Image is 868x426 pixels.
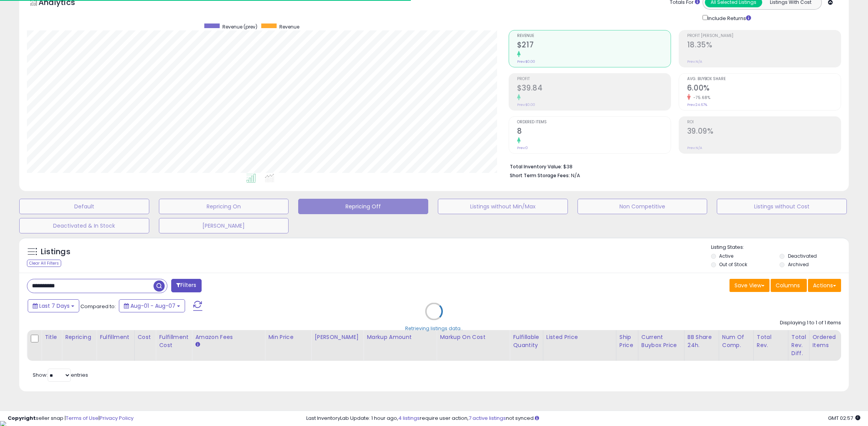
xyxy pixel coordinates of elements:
[687,120,841,124] span: ROI
[398,414,420,422] a: 4 listings
[159,199,289,214] button: Repricing On
[159,218,289,233] button: [PERSON_NAME]
[306,415,860,422] div: Last InventoryLab Update: 1 hour ago, require user action, not synced.
[517,59,535,64] small: Prev: $0.00
[687,84,841,94] h2: 6.00%
[687,40,841,51] h2: 18.35%
[8,414,36,422] strong: Copyright
[438,199,568,214] button: Listings without Min/Max
[517,120,671,124] span: Ordered Items
[517,84,671,94] h2: $39.84
[19,218,149,233] button: Deactivated & In Stock
[8,415,134,422] div: seller snap | |
[687,59,702,64] small: Prev: N/A
[578,199,708,214] button: Non Competitive
[717,199,847,214] button: Listings without Cost
[510,163,562,170] b: Total Inventory Value:
[517,102,535,107] small: Prev: $0.00
[571,172,580,179] span: N/A
[469,414,506,422] a: 7 active listings
[19,199,149,214] button: Default
[828,414,860,422] span: 2025-08-15 02:57 GMT
[517,146,528,150] small: Prev: 0
[687,34,841,38] span: Profit [PERSON_NAME]
[687,102,707,107] small: Prev: 24.67%
[687,127,841,137] h2: 39.09%
[279,23,299,30] span: Revenue
[517,77,671,81] span: Profit
[298,199,428,214] button: Repricing Off
[687,146,702,150] small: Prev: N/A
[405,325,463,332] div: Retrieving listings data..
[517,34,671,38] span: Revenue
[697,13,760,22] div: Include Returns
[517,127,671,137] h2: 8
[66,414,98,422] a: Terms of Use
[517,40,671,51] h2: $217
[687,77,841,81] span: Avg. Buybox Share
[510,172,570,179] b: Short Term Storage Fees:
[100,414,134,422] a: Privacy Policy
[691,95,711,101] small: -75.68%
[510,161,835,171] li: $38
[222,23,257,30] span: Revenue (prev)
